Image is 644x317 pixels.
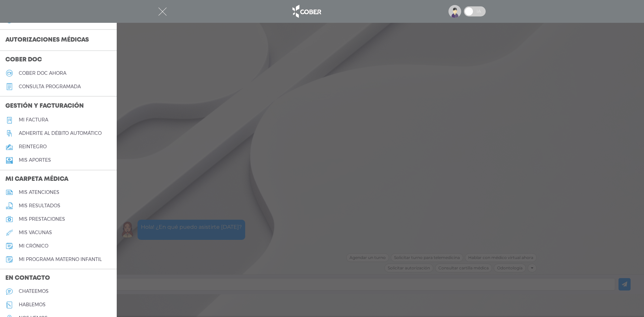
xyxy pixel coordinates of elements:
[448,5,461,18] img: profile-placeholder.svg
[19,257,102,262] h5: mi programa materno infantil
[19,117,48,123] h5: Mi factura
[19,130,102,136] h5: Adherite al débito automático
[19,288,49,294] h5: chateemos
[19,190,59,195] h5: mis atenciones
[289,3,324,19] img: logo_cober_home-white.png
[19,144,47,150] h5: reintegro
[19,84,81,90] h5: consulta programada
[19,203,60,209] h5: mis resultados
[19,157,51,163] h5: Mis aportes
[19,243,48,249] h5: mi crónico
[19,216,65,222] h5: mis prestaciones
[19,230,52,235] h5: mis vacunas
[158,7,167,16] img: Cober_menu-close-white.svg
[19,302,46,308] h5: hablemos
[19,70,66,76] h5: Cober doc ahora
